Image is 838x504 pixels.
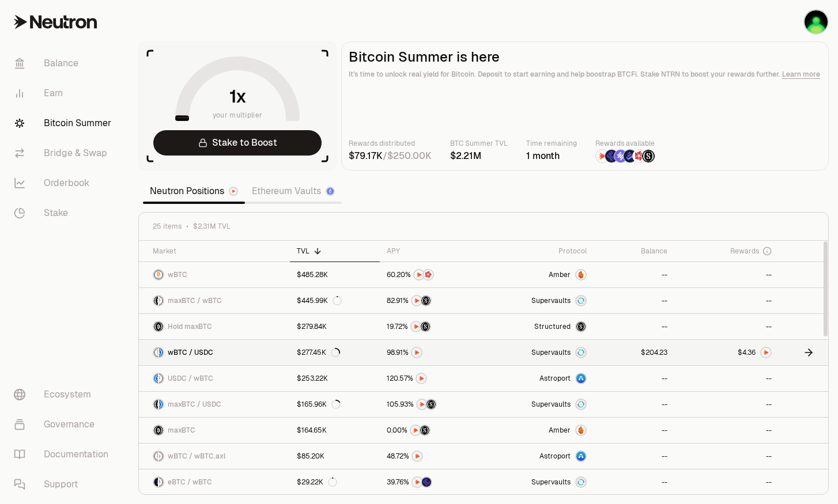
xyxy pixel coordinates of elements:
[387,425,481,436] button: NTRNStructured Points
[349,69,821,80] p: It's time to unlock real yield for Bitcoin. Deposit to start earning and help boostrap BTCFi. Sta...
[380,444,488,469] a: NTRN
[782,70,820,79] a: Learn more
[422,478,431,487] img: EtherFi Points
[387,321,481,332] button: NTRNStructured Points
[159,296,163,305] img: wBTC Logo
[168,426,195,435] span: maxBTC
[349,149,432,163] div: /
[387,347,481,358] button: NTRN
[421,296,431,305] img: Structured Points
[349,49,821,65] h2: Bitcoin Summer is here
[576,296,586,305] img: Supervaults
[290,418,380,443] a: $164.65K
[594,469,675,495] a: --
[290,469,380,495] a: $29.22K
[5,198,124,228] a: Stake
[730,247,759,256] span: Rewards
[153,247,283,256] div: Market
[417,400,426,409] img: NTRN
[414,270,424,279] img: NTRN
[159,348,163,357] img: USDC Logo
[168,322,212,331] span: Hold maxBTC
[139,392,290,417] a: maxBTC LogoUSDC LogomaxBTC / USDC
[594,314,675,339] a: --
[624,150,636,162] img: Bedrock Diamonds
[411,426,420,435] img: NTRN
[450,138,508,149] p: BTC Summer TVL
[193,222,231,231] span: $2.31M TVL
[5,78,124,108] a: Earn
[549,426,571,435] span: Amber
[139,366,290,391] a: USDC LogowBTC LogoUSDC / wBTC
[417,374,426,383] img: NTRN
[290,444,380,469] a: $85.20K
[601,247,668,256] div: Balance
[290,340,380,365] a: $277.45K
[594,288,675,313] a: --
[143,180,245,203] a: Neutron Positions
[154,452,158,461] img: wBTC Logo
[139,418,290,443] a: maxBTC LogomaxBTC
[576,348,586,357] img: Supervaults
[154,348,158,357] img: wBTC Logo
[576,270,586,279] img: Amber
[594,366,675,391] a: --
[539,452,571,461] span: Astroport
[387,247,481,256] div: APY
[154,400,158,409] img: maxBTC Logo
[139,314,290,339] a: maxBTC LogoHold maxBTC
[594,418,675,443] a: --
[380,418,488,443] a: NTRNStructured Points
[297,348,340,357] div: $277.45K
[412,322,421,331] img: NTRN
[674,314,779,339] a: --
[488,262,594,287] a: AmberAmber
[488,469,594,495] a: SupervaultsSupervaults
[531,296,571,305] span: Supervaults
[380,392,488,417] a: NTRNStructured Points
[168,374,213,383] span: USDC / wBTC
[213,109,263,121] span: your multiplier
[349,138,432,149] p: Rewards distributed
[539,374,571,383] span: Astroport
[297,270,328,279] div: $485.28K
[5,380,124,410] a: Ecosystem
[387,295,481,306] button: NTRNStructured Points
[380,366,488,391] a: NTRN
[531,478,571,487] span: Supervaults
[387,476,481,488] button: NTRNEtherFi Points
[488,340,594,365] a: SupervaultsSupervaults
[297,247,373,256] div: TVL
[387,450,481,462] button: NTRN
[576,426,586,435] img: Amber
[159,478,163,487] img: wBTC Logo
[526,138,577,149] p: Time remaining
[159,400,163,409] img: USDC Logo
[674,340,779,365] a: NTRN Logo
[153,130,322,156] a: Stake to Boost
[605,150,618,162] img: EtherFi Points
[495,247,587,256] div: Protocol
[168,452,225,461] span: wBTC / wBTC.axl
[153,222,182,231] span: 25 items
[576,322,586,331] img: maxBTC
[674,366,779,391] a: --
[674,469,779,495] a: --
[5,439,124,469] a: Documentation
[139,262,290,287] a: wBTC LogowBTC
[5,48,124,78] a: Balance
[290,392,380,417] a: $165.96K
[168,270,187,279] span: wBTC
[297,452,324,461] div: $85.20K
[596,150,609,162] img: NTRN
[426,400,436,409] img: Structured Points
[674,444,779,469] a: --
[387,399,481,410] button: NTRNStructured Points
[387,373,481,384] button: NTRN
[614,150,627,162] img: Solv Points
[5,138,124,168] a: Bridge & Swap
[531,348,571,357] span: Supervaults
[674,262,779,287] a: --
[534,322,571,331] span: Structured
[290,288,380,313] a: $445.99K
